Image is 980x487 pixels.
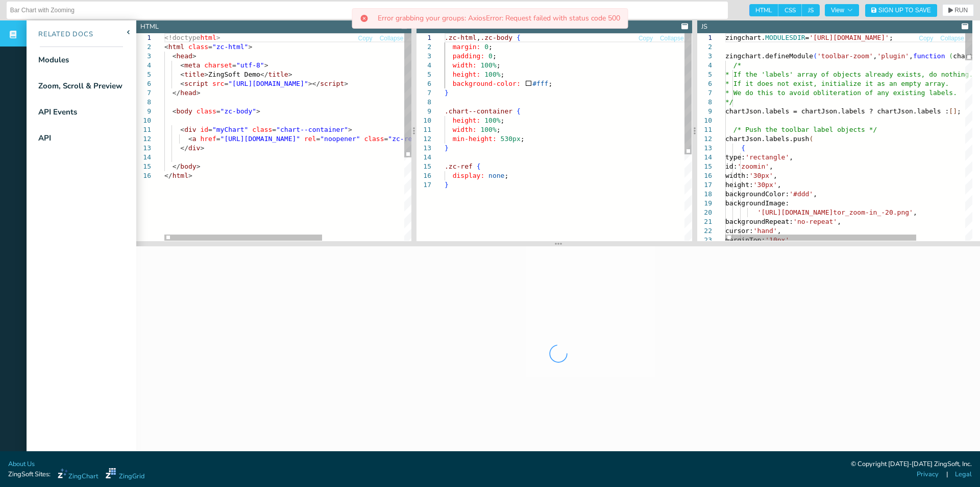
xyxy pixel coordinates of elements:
[949,52,953,60] span: (
[453,61,477,69] span: width:
[725,163,737,170] span: id:
[697,171,712,180] div: 16
[485,43,489,51] span: 0
[136,153,151,162] div: 14
[957,107,961,115] span: ;
[697,190,712,199] div: 18
[733,126,877,133] span: /* Push the toolbar label objects */
[188,144,200,152] span: div
[778,4,802,16] span: CSS
[697,33,712,42] div: 1
[106,468,144,481] a: ZingGrid
[260,71,268,78] span: </
[517,107,521,115] span: {
[212,80,224,87] span: src
[416,144,431,153] div: 13
[765,34,805,41] span: MODULESDIR
[725,89,913,97] span: * We do this to avoid obliteration of any exist
[264,61,268,69] span: >
[416,52,431,61] div: 3
[220,135,301,143] span: "[URL][DOMAIN_NAME]"
[481,34,513,41] span: .zc-body
[304,135,316,143] span: rel
[802,4,820,16] span: JS
[725,172,749,179] span: width:
[192,135,197,143] span: a
[224,80,228,87] span: =
[497,126,501,133] span: ;
[136,52,151,61] div: 3
[248,43,252,51] span: >
[697,153,712,162] div: 14
[197,163,201,170] span: >
[488,52,493,60] span: 0
[192,52,197,60] span: >
[164,172,173,179] span: </
[725,199,789,207] span: backgroundImage:
[837,218,841,225] span: ,
[8,470,51,479] span: ZingSoft Sites:
[208,71,260,78] span: ZingSoft Demo
[176,52,192,60] span: head
[955,470,972,479] a: Legal
[188,43,208,51] span: class
[136,107,151,116] div: 9
[384,135,388,143] span: =
[697,199,712,208] div: 19
[173,52,177,60] span: <
[216,135,220,143] span: =
[697,107,712,116] div: 9
[236,61,264,69] span: "utf-8"
[58,468,98,481] a: ZingChart
[256,107,260,115] span: >
[697,88,712,98] div: 7
[813,190,817,198] span: ,
[188,135,192,143] span: <
[725,153,745,161] span: type:
[725,135,809,143] span: chartJson.labels.push
[136,61,151,70] div: 4
[501,117,505,124] span: ;
[917,107,949,115] span: labels :
[173,172,188,179] span: html
[917,470,939,479] a: Privacy
[272,126,276,133] span: =
[453,80,521,87] span: background-color:
[168,43,184,51] span: html
[488,172,504,179] span: none
[184,71,204,78] span: title
[180,126,184,133] span: <
[501,135,521,143] span: 530px
[949,107,953,115] span: [
[200,144,204,152] span: >
[388,135,420,143] span: "zc-ref"
[913,89,957,97] span: ing labels.
[453,52,485,60] span: padding:
[485,71,501,78] span: 100%
[445,163,473,170] span: .zc-ref
[831,7,853,13] span: View
[453,43,481,51] span: margin:
[488,43,493,51] span: ;
[316,135,320,143] span: =
[252,126,272,133] span: class
[725,34,765,41] span: zingchart.
[697,144,712,153] div: 13
[725,181,753,189] span: height:
[212,43,248,51] span: "zc-html"
[276,126,348,133] span: "chart--container"
[164,43,168,51] span: <
[180,144,188,152] span: </
[136,125,151,134] div: 11
[136,116,151,125] div: 10
[38,132,51,144] div: API
[757,208,833,216] span: '[URL][DOMAIN_NAME]
[445,144,449,152] span: }
[697,236,712,245] div: 23
[532,80,548,87] span: #fff
[416,79,431,88] div: 6
[697,134,712,144] div: 12
[416,42,431,52] div: 2
[697,98,712,107] div: 8
[358,35,373,41] span: Copy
